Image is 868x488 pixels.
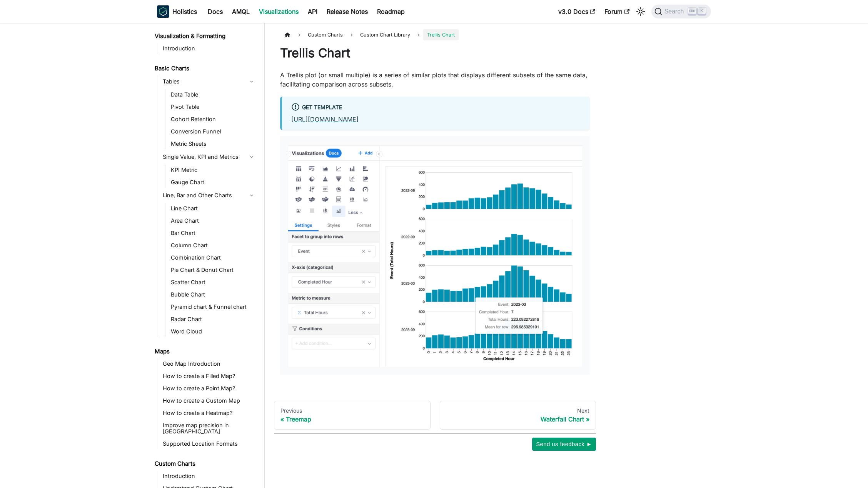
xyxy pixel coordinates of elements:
a: NextWaterfall Chart [440,401,596,430]
a: HolisticsHolistics [157,5,197,18]
a: Improve map precision in [GEOGRAPHIC_DATA] [160,420,258,437]
a: Introduction [160,43,258,54]
a: Roadmap [372,5,409,18]
h1: Trellis Chart [280,45,590,61]
span: Custom Charts [304,29,347,40]
img: Holistics [157,5,169,18]
a: Geo Map Introduction [160,358,258,369]
a: Pyramid chart & Funnel chart [169,301,258,312]
a: Data Table [169,89,258,100]
a: Metric Sheets [169,138,258,149]
a: Area Chart [169,215,258,226]
a: Column Chart [169,240,258,251]
button: Search (Ctrl+K) [651,5,711,18]
a: Visualizations [254,5,303,18]
a: PreviousTreemap [274,401,431,430]
a: Basic Charts [152,63,258,74]
span: Search [662,8,689,15]
a: Visualization & Formatting [152,31,258,42]
a: Pivot Table [169,102,258,112]
div: Get Template [291,103,581,113]
a: Home page [280,29,295,40]
a: Radar Chart [169,314,258,325]
span: Custom Chart Library [360,32,410,38]
button: Switch between dark and light mode (currently light mode) [634,5,647,18]
a: KPI Metric [169,165,258,175]
button: Send us feedback ► [532,438,596,451]
a: Word Cloud [169,326,258,337]
kbd: K [698,8,706,15]
a: How to create a Heatmap? [160,408,258,418]
a: Line Chart [169,203,258,214]
a: Custom Charts [152,458,258,469]
a: Bubble Chart [169,289,258,300]
a: Introduction [160,471,258,481]
a: Custom Chart Library [356,29,414,40]
b: Holistics [172,7,197,16]
a: Maps [152,346,258,357]
span: Trellis Chart [423,29,459,40]
a: Scatter Chart [169,277,258,288]
div: Next [446,407,590,414]
a: Line, Bar and Other Charts [160,189,258,202]
a: Bar Chart [169,228,258,238]
a: Supported Location Formats [160,438,258,449]
a: Release Notes [322,5,372,18]
a: Combination Chart [169,252,258,263]
div: Previous [280,407,424,414]
a: How to create a Point Map? [160,383,258,394]
div: Waterfall Chart [446,415,590,423]
a: Pie Chart & Donut Chart [169,265,258,275]
a: Docs [203,5,227,18]
p: A Trellis plot (or small multiple) is a series of similar plots that displays different subsets o... [280,70,590,89]
span: Send us feedback ► [536,439,592,449]
a: Tables [160,75,258,88]
nav: Breadcrumbs [280,29,590,40]
a: How to create a Filled Map? [160,371,258,381]
a: How to create a Custom Map [160,395,258,406]
a: Forum [600,5,634,18]
a: Single Value, KPI and Metrics [160,151,258,163]
a: v3.0 Docs [554,5,600,18]
a: Cohort Retention [169,114,258,125]
nav: Docs sidebar [149,23,265,488]
a: AMQL [227,5,254,18]
a: Conversion Funnel [169,126,258,137]
a: Gauge Chart [169,177,258,188]
div: Treemap [280,415,424,423]
a: [URL][DOMAIN_NAME] [291,115,359,123]
nav: Docs pages [274,401,596,430]
a: API [303,5,322,18]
